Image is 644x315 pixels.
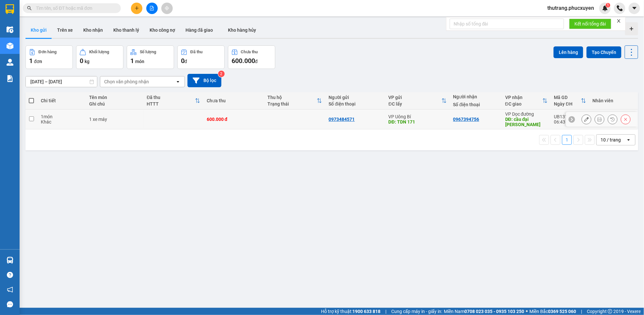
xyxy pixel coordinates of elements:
span: 0 [80,57,83,65]
div: Tạo kho hàng mới [625,22,638,35]
button: Đã thu0đ [177,45,225,69]
span: plus [135,6,139,10]
div: Tên món [89,95,140,100]
span: Miền Bắc [529,308,576,315]
div: Đã thu [190,50,202,54]
img: warehouse-icon [7,59,13,66]
button: 1 [562,135,572,145]
img: warehouse-icon [7,42,13,49]
div: ĐC giao [505,101,542,107]
span: món [135,59,144,64]
div: Mã GD [554,95,581,100]
button: Kho công nợ [144,22,180,38]
div: 1 xe máy [89,117,140,122]
img: warehouse-icon [7,257,13,264]
div: VP Uông Bí [389,114,447,119]
div: Khác [41,119,83,124]
div: VP Dọc đường [505,111,548,117]
div: Đơn hàng [39,50,56,54]
img: icon-new-feature [602,5,608,11]
span: đơn [34,59,42,64]
div: ĐC lấy [389,101,442,107]
input: Nhập số tổng đài [450,19,564,29]
th: Toggle SortBy [551,92,589,109]
strong: 1900 633 818 [352,309,380,314]
div: Đã thu [147,95,195,100]
div: DĐ: cầu đại phúc [505,117,548,127]
div: 0973484571 [329,117,355,122]
span: close [617,19,621,23]
span: 1 [607,3,609,8]
div: VP gửi [389,95,442,100]
span: copyright [608,309,612,314]
button: Bộ lọc [187,74,221,87]
div: Trạng thái [268,101,317,107]
img: logo-vxr [6,4,14,14]
span: | [385,308,386,315]
span: 0 [181,57,185,65]
span: kg [85,59,89,64]
div: 0967394756 [453,117,479,122]
span: | [581,308,582,315]
button: Trên xe [52,22,78,38]
span: đ [185,59,187,64]
div: Số điện thoại [453,102,499,107]
span: Hỗ trợ kỹ thuật: [321,308,380,315]
div: HTTT [147,101,195,107]
span: question-circle [7,272,13,278]
div: Người gửi [329,95,382,100]
input: Select a date range. [26,76,97,87]
span: 600.000 [232,57,255,65]
span: Kho hàng hủy [228,27,256,33]
div: 600.000 đ [207,117,261,122]
div: Chưa thu [241,50,258,54]
button: Khối lượng0kg [76,45,123,69]
button: Kho nhận [78,22,108,38]
div: Khối lượng [89,50,109,54]
button: Số lượng1món [127,45,174,69]
img: warehouse-icon [7,26,13,33]
span: Kết nối tổng đài [574,20,606,27]
div: Nhân viên [593,98,634,103]
div: 10 / trang [601,137,621,143]
div: Ghi chú [89,101,140,107]
div: Chọn văn phòng nhận [104,78,149,85]
div: Chưa thu [207,98,261,103]
th: Toggle SortBy [265,92,326,109]
span: file-add [150,6,154,10]
span: 1 [29,57,33,65]
th: Toggle SortBy [385,92,450,109]
div: Sửa đơn hàng [582,114,591,124]
img: solution-icon [7,75,13,82]
span: Miền Nam [444,308,524,315]
div: DĐ: TDN 171 [389,119,447,124]
button: Tạo Chuyến [587,46,621,58]
div: Số điện thoại [329,101,382,107]
button: Kho thanh lý [108,22,144,38]
input: Tìm tên, số ĐT hoặc mã đơn [36,5,113,12]
strong: 0708 023 035 - 0935 103 250 [464,309,524,314]
div: Người nhận [453,94,499,99]
svg: open [175,79,181,84]
div: Số lượng [140,50,156,54]
th: Toggle SortBy [502,92,551,109]
span: đ [255,59,258,64]
button: Hàng đã giao [180,22,218,38]
div: Ngày ĐH [554,101,581,107]
button: Kho gửi [25,22,52,38]
span: ⚪️ [526,310,528,313]
div: UB1310250002 [554,114,586,119]
strong: 0369 525 060 [548,309,576,314]
div: VP nhận [505,95,542,100]
button: plus [131,3,142,14]
span: message [7,301,13,307]
button: Lên hàng [554,46,583,58]
button: caret-down [629,3,640,14]
div: 1 món [41,114,83,119]
span: notification [7,287,13,293]
div: Chi tiết [41,98,83,103]
span: caret-down [632,5,637,11]
span: aim [165,6,169,10]
span: thutrang.phucxuyen [542,4,599,12]
sup: 1 [606,3,610,8]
